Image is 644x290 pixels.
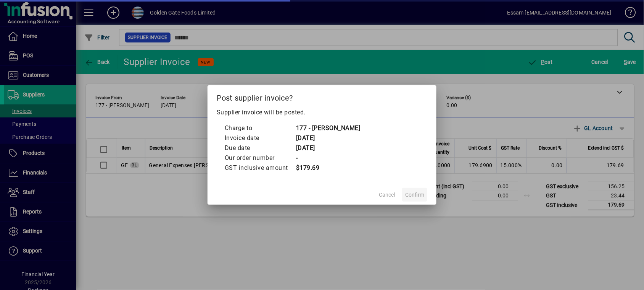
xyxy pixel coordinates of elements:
td: - [296,153,361,163]
td: Invoice date [224,133,296,143]
h2: Post supplier invoice? [208,85,436,108]
td: $179.69 [296,163,361,173]
td: [DATE] [296,143,361,153]
p: Supplier invoice will be posted. [217,108,427,117]
td: Charge to [224,123,296,133]
td: Our order number [224,153,296,163]
td: 177 - [PERSON_NAME] [296,123,361,133]
td: [DATE] [296,133,361,143]
td: GST inclusive amount [224,163,296,173]
td: Due date [224,143,296,153]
